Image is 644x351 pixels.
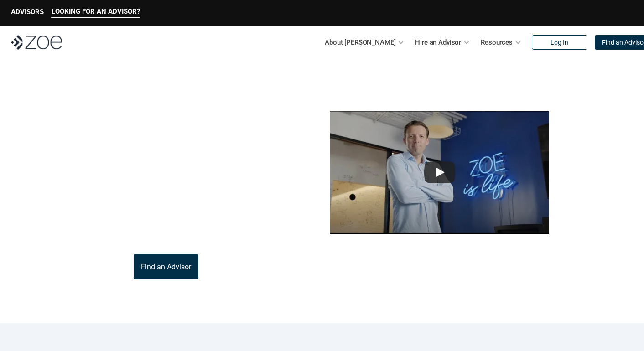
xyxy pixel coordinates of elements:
p: Hire an Advisor [415,36,461,49]
p: Resources [481,36,513,49]
p: Through [PERSON_NAME]’s platform, you can connect with trusted financial advisors across [GEOGRAP... [48,199,284,243]
p: This video is not investment advice and should not be relied on for such advice or as a substitut... [284,239,596,250]
a: Find an Advisor [134,254,198,279]
img: sddefault.webp [330,111,549,234]
button: Play [424,161,455,183]
p: [PERSON_NAME] is the modern wealth platform that allows you to find, hire, and work with vetted i... [48,145,284,188]
p: Find an Advisor [141,263,191,271]
p: Log In [551,39,568,46]
p: LOOKING FOR AN ADVISOR? [52,7,140,15]
a: Log In [532,35,587,50]
p: What is [PERSON_NAME]? [48,81,265,134]
p: ADVISORS [11,8,44,16]
p: About [PERSON_NAME] [325,36,395,49]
